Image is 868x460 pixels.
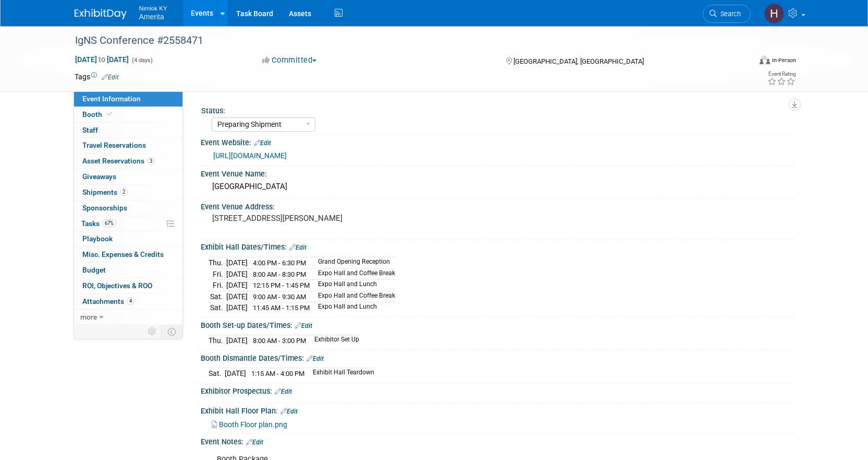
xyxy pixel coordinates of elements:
[253,270,306,278] span: 8:00 AM - 8:30 PM
[107,111,112,117] i: Booth reservation complete
[74,154,182,169] a: Asset Reservations3
[74,91,182,107] a: Event Information
[97,55,107,64] span: to
[82,250,164,258] span: Misc. Expenses & Credits
[226,335,248,346] td: [DATE]
[764,4,784,23] img: Hannah Durbin
[74,310,182,325] a: more
[120,188,128,196] span: 2
[74,123,182,138] a: Staff
[80,313,97,321] span: more
[213,151,287,160] a: [URL][DOMAIN_NAME]
[74,216,182,231] a: Tasks67%
[209,368,225,379] td: Sat.
[253,293,306,301] span: 9:00 AM - 9:30 AM
[74,185,182,200] a: Shipments2
[131,57,153,64] span: (4 days)
[209,257,226,268] td: Thu.
[307,355,324,362] a: Edit
[209,280,226,291] td: Fri.
[253,304,310,312] span: 11:45 AM - 1:15 PM
[81,219,116,228] span: Tasks
[226,280,248,291] td: [DATE]
[253,281,310,289] span: 12:15 PM - 1:45 PM
[201,239,794,253] div: Exhibit Hall Dates/Times:
[82,172,116,181] span: Giveaways
[259,55,321,66] button: Committed
[74,169,182,184] a: Giveaways
[308,335,359,346] td: Exhibitor Set Up
[514,57,644,65] span: [GEOGRAPHIC_DATA], [GEOGRAPHIC_DATA]
[201,383,794,397] div: Exhibitor Prospectus:
[226,268,248,280] td: [DATE]
[209,268,226,280] td: Fri.
[74,263,182,278] a: Budget
[82,95,141,103] span: Event Information
[689,54,797,70] div: Event Format
[82,110,114,119] span: Booth
[212,420,287,429] a: Booth Floor plan.png
[201,403,794,417] div: Exhibit Hall Floor Plan:
[312,257,395,268] td: Grand Opening Reception
[226,302,248,313] td: [DATE]
[312,268,395,280] td: Expo Hall and Coffee Break
[253,259,306,267] span: 4:00 PM - 6:30 PM
[139,2,167,13] span: Nimlok KY
[312,302,395,313] td: Expo Hall and Lunch
[209,335,226,346] td: Thu.
[102,219,116,227] span: 67%
[280,408,298,415] a: Edit
[307,368,374,379] td: Exhibit Hall Teardown
[209,291,226,302] td: Sat.
[219,420,287,429] span: Booth Floor plan.png
[201,103,789,116] div: Status:
[209,302,226,313] td: Sat.
[201,135,794,148] div: Event Website:
[760,56,770,64] img: Format-Inperson.png
[75,72,119,82] td: Tags
[74,294,182,309] a: Attachments4
[312,291,395,302] td: Expo Hall and Coffee Break
[275,388,292,395] a: Edit
[74,200,182,216] a: Sponsorships
[147,157,155,165] span: 3
[82,126,98,134] span: Staff
[161,325,182,338] td: Toggle Event Tabs
[82,157,155,165] span: Asset Reservations
[139,13,164,21] span: Amerita
[201,350,794,364] div: Booth Dismantle Dates/Times:
[82,266,106,274] span: Budget
[226,291,248,302] td: [DATE]
[201,166,794,179] div: Event Venue Name:
[254,139,271,147] a: Edit
[74,247,182,262] a: Misc. Expenses & Credits
[82,234,113,243] span: Playbook
[703,5,751,23] a: Search
[82,204,127,212] span: Sponsorships
[717,10,741,18] span: Search
[75,55,129,64] span: [DATE] [DATE]
[295,322,312,329] a: Edit
[74,278,182,293] a: ROI, Objectives & ROO
[312,280,395,291] td: Expo Hall and Lunch
[251,370,304,378] span: 1:15 AM - 4:00 PM
[201,317,794,331] div: Booth Set-up Dates/Times:
[143,325,162,338] td: Personalize Event Tab Strip
[75,9,127,19] img: ExhibitDay
[74,138,182,153] a: Travel Reservations
[772,56,796,64] div: In-Person
[71,31,735,50] div: IgNS Conference #2558471
[82,297,135,305] span: Attachments
[246,439,263,446] a: Edit
[209,179,786,195] div: [GEOGRAPHIC_DATA]
[82,141,146,149] span: Travel Reservations
[767,72,796,77] div: Event Rating
[74,107,182,122] a: Booth
[226,257,248,268] td: [DATE]
[82,188,128,196] span: Shipments
[201,199,794,212] div: Event Venue Address:
[253,337,306,345] span: 8:00 AM - 3:00 PM
[225,368,246,379] td: [DATE]
[102,74,119,81] a: Edit
[82,281,152,290] span: ROI, Objectives & ROO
